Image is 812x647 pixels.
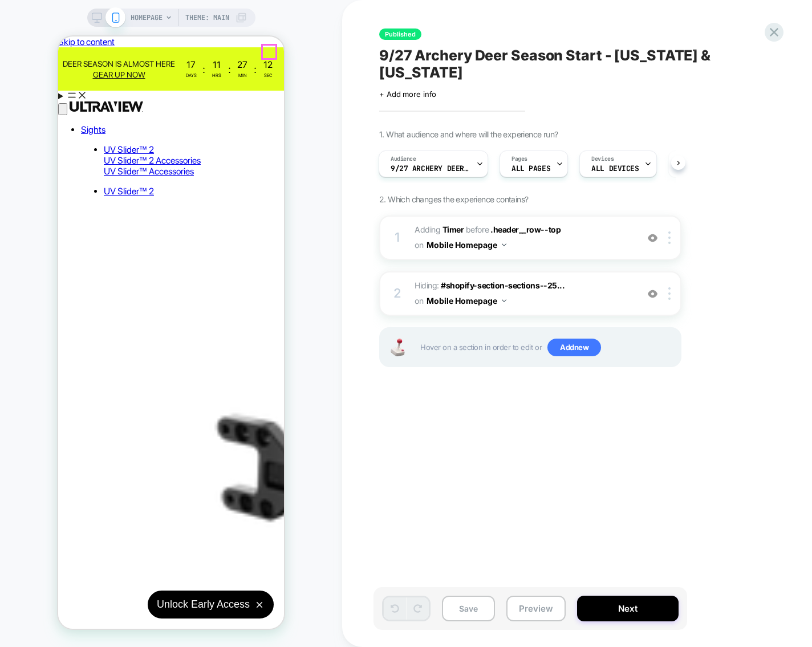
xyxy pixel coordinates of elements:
b: Timer [442,225,464,234]
span: Deer season is almost here [5,23,117,32]
img: down arrow [502,243,506,246]
a: UV Slider™ 2 Accessories [46,119,143,129]
span: Theme: MAIN [185,9,229,27]
span: Pages [511,155,527,163]
div: 17 [124,23,141,34]
span: on [415,294,423,308]
div: : [144,26,147,39]
div: Sec [201,36,218,42]
span: BEFORE [466,225,489,234]
a: UV Slider™ Accessories [46,129,136,140]
a: UV Slider™ 2 [46,149,96,160]
button: Next [577,596,679,621]
div: 11 [150,23,167,34]
img: crossed eye [648,233,657,243]
span: Adding [415,225,464,234]
span: Hiding : [415,278,632,309]
button: Mobile Homepage [427,237,506,253]
button: Unlock Early Access [88,553,217,583]
div: 12 [201,23,218,34]
span: #shopify-section-sections--25... [441,280,565,290]
img: crossed eye [648,289,657,299]
div: Days [124,36,141,42]
span: 9/27 Archery Deer Season Start [391,165,470,173]
span: 9/27 Archery Deer Season Start - [US_STATE] & [US_STATE] [379,47,795,81]
span: HOMEPAGE [131,9,163,27]
button: Preview [506,596,566,621]
div: Min [176,36,193,42]
span: Audience [391,155,416,163]
span: on [415,238,423,252]
span: 1. What audience and where will the experience run? [379,129,558,139]
span: Add new [547,339,601,357]
div: 2 [392,282,403,305]
span: + Add more info [379,89,436,99]
button: Mobile Homepage [427,292,506,309]
span: Published [379,29,421,40]
img: down arrow [502,299,506,302]
button: Save [442,596,495,621]
img: close [668,287,671,300]
div: : [170,26,173,39]
a: UV Slider™ 2 [46,108,96,119]
span: ALL PAGES [511,165,550,173]
a: Sights [23,88,47,99]
div: : [196,26,198,39]
div: Hrs [150,36,167,42]
u: Gear Up Now [35,34,87,43]
span: .header__row--top [490,225,561,234]
span: 2. Which changes the experience contains? [379,194,528,204]
span: ALL DEVICES [591,165,639,173]
div: 1 [392,226,403,249]
span: Hover on a section in order to edit or [420,339,675,357]
img: close [668,231,671,244]
div: 27 [176,23,193,34]
span: Devices [591,155,614,163]
img: Joystick [386,339,409,356]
